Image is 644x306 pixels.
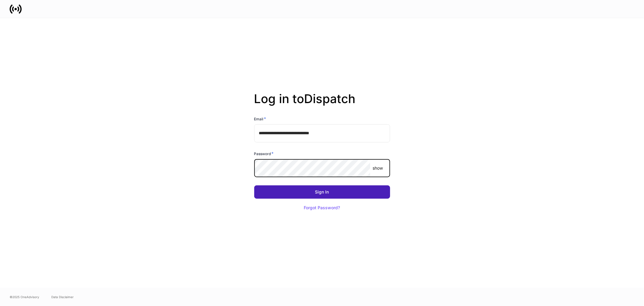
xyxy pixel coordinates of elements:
p: show [373,165,383,171]
div: Sign In [315,190,329,194]
h6: Password [254,151,274,157]
button: Sign In [254,185,390,199]
button: Forgot Password? [296,201,348,214]
span: © 2025 OneAdvisory [10,295,39,299]
a: Data Disclaimer [51,295,74,299]
h2: Log in to Dispatch [254,92,390,116]
div: Forgot Password? [304,206,340,210]
keeper-lock: Open Keeper Popup [378,130,385,137]
h6: Email [254,116,266,122]
keeper-lock: Open Keeper Popup [358,164,365,172]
